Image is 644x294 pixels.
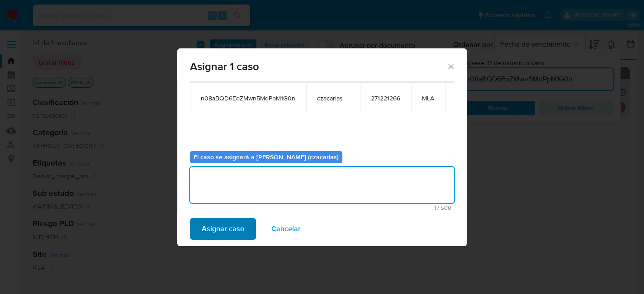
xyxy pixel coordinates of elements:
button: Cerrar ventana [446,62,455,70]
span: Asignar 1 caso [190,61,446,72]
span: 271221266 [371,94,400,102]
div: assign-modal [177,48,467,246]
span: Asignar caso [202,219,244,239]
span: Cancelar [271,219,301,239]
button: Asignar caso [190,218,256,240]
span: MLA [422,94,434,102]
span: Máximo 500 caracteres [193,205,451,211]
span: czacarias [317,94,349,102]
span: n08aBQD6EoZMwn5MdPpM1G0n [201,94,295,102]
b: El caso se asignará a [PERSON_NAME] (czacarias) [194,152,339,161]
button: Cancelar [260,218,313,240]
